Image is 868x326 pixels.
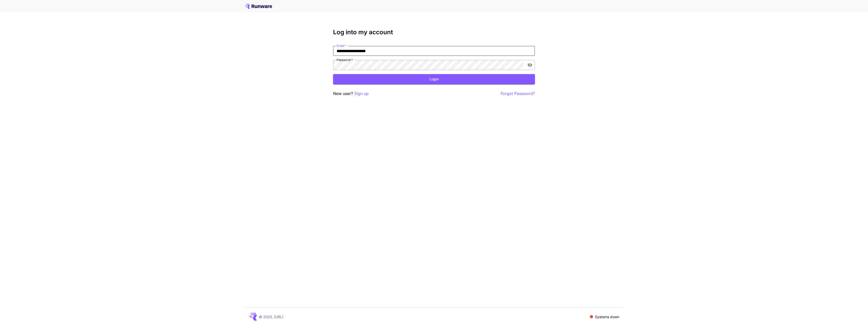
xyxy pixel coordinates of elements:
button: Login [333,74,535,84]
p: Systems down [595,314,619,319]
button: toggle password visibility [525,60,534,70]
label: Email [337,44,346,48]
p: © 2025, [URL] [259,314,283,319]
p: New user? [333,90,369,97]
h3: Log into my account [333,29,535,36]
button: Forgot Password? [501,90,535,97]
button: Sign up [354,90,369,97]
label: Password [337,58,353,62]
